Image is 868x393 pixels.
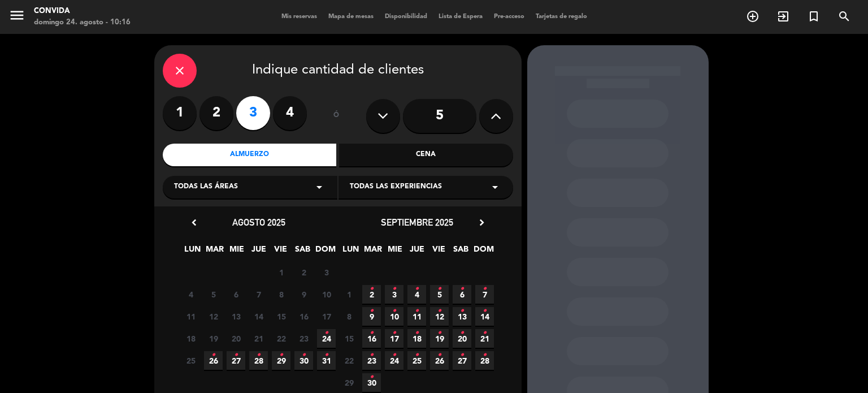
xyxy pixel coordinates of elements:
span: SAB [293,243,312,261]
i: • [437,346,441,364]
span: 12 [430,307,449,326]
span: Disponibilidad [379,14,433,20]
span: MAR [363,243,382,261]
i: chevron_right [476,217,488,228]
span: 13 [453,307,471,326]
i: • [460,324,464,342]
div: Cena [339,144,513,166]
span: 3 [385,285,403,304]
i: exit_to_app [776,10,790,23]
span: 2 [362,285,381,304]
span: 6 [227,285,245,304]
span: Mapa de mesas [323,14,379,20]
span: 29 [272,351,290,370]
span: 7 [475,285,494,304]
label: 3 [236,96,270,130]
i: • [437,302,441,320]
span: 19 [430,329,449,348]
span: 18 [407,329,426,348]
span: 30 [294,351,313,370]
button: menu [8,7,25,28]
i: • [415,302,419,320]
i: • [370,368,374,386]
span: 10 [317,285,336,304]
div: Indique cantidad de clientes [163,54,513,88]
span: Todas las áreas [174,182,238,193]
span: 24 [317,329,336,348]
span: 16 [294,307,313,326]
i: • [415,346,419,364]
span: VIE [271,243,290,261]
i: • [437,280,441,298]
span: 28 [475,351,494,370]
span: 12 [204,307,223,326]
span: 27 [453,351,471,370]
span: 11 [181,307,200,326]
span: 19 [204,329,223,348]
i: arrow_drop_down [488,180,502,194]
span: 4 [181,285,200,304]
span: VIE [429,243,448,261]
i: • [324,324,328,342]
div: Almuerzo [163,144,337,166]
span: 26 [430,351,449,370]
i: • [460,346,464,364]
span: Todas las experiencias [350,182,442,193]
i: • [415,324,419,342]
span: 20 [227,329,245,348]
span: 4 [407,285,426,304]
i: • [437,324,441,342]
i: • [415,280,419,298]
div: ó [318,96,355,136]
span: 31 [317,351,336,370]
span: MIE [227,243,246,261]
span: DOM [474,243,492,261]
span: 23 [294,329,313,348]
span: 22 [272,329,290,348]
i: • [392,302,396,320]
span: Lista de Espera [433,14,488,20]
span: 9 [362,307,381,326]
span: LUN [183,243,202,261]
span: 28 [249,351,268,370]
span: JUE [249,243,268,261]
label: 2 [199,96,233,130]
span: 24 [385,351,403,370]
i: • [279,346,283,364]
span: 30 [362,373,381,392]
span: 8 [272,285,290,304]
label: 4 [273,96,307,130]
span: 10 [385,307,403,326]
span: 5 [204,285,223,304]
i: • [392,280,396,298]
span: 3 [317,263,336,282]
span: 17 [317,307,336,326]
i: • [483,346,487,364]
span: Tarjetas de regalo [530,14,593,20]
span: 8 [340,307,358,326]
i: • [460,302,464,320]
span: 11 [407,307,426,326]
i: arrow_drop_down [313,180,326,194]
label: 1 [163,96,197,130]
span: MAR [205,243,224,261]
span: 18 [181,329,200,348]
span: 21 [249,329,268,348]
span: 13 [227,307,245,326]
span: 14 [249,307,268,326]
span: 1 [340,285,358,304]
span: MIE [385,243,404,261]
span: 26 [204,351,223,370]
span: 9 [294,285,313,304]
i: add_circle_outline [746,10,759,23]
span: 5 [430,285,449,304]
span: JUE [407,243,426,261]
i: • [483,324,487,342]
i: • [234,346,238,364]
i: • [370,302,374,320]
i: turned_in_not [807,10,821,23]
div: domingo 24. agosto - 10:16 [34,17,131,28]
i: • [392,346,396,364]
i: • [483,302,487,320]
span: 7 [249,285,268,304]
